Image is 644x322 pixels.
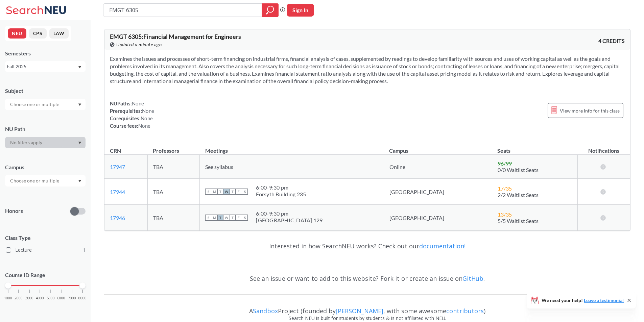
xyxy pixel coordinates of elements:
span: T [230,215,236,221]
span: See syllabus [205,164,233,170]
span: 17 / 35 [498,185,512,192]
span: None [142,108,154,114]
span: T [230,189,236,195]
span: Updated a minute ago [116,41,162,48]
button: LAW [49,28,69,39]
span: We need your help! [542,298,624,303]
div: Fall 2025 [7,63,77,70]
div: Search NEU is built for students by students & is not affiliated with NEU. [104,315,630,322]
span: 4 CREDITS [598,37,625,45]
div: 6:00 - 9:30 pm [256,210,323,217]
a: contributors [446,307,484,315]
div: Fall 2025Dropdown arrow [5,61,86,72]
svg: Dropdown arrow [78,180,81,182]
div: Interested in how SearchNEU works? Check out our [104,236,630,256]
button: CPS [29,28,47,39]
span: None [141,115,153,121]
svg: Dropdown arrow [78,142,81,144]
div: Subject [5,87,86,95]
a: documentation! [419,242,466,250]
a: 17947 [110,164,125,170]
div: [GEOGRAPHIC_DATA] 129 [256,217,323,224]
div: Forsyth Building 235 [256,191,306,198]
div: Semesters [5,50,86,57]
div: See an issue or want to add to this website? Fork it or create an issue on . [104,269,630,288]
span: 2/2 Waitlist Seats [498,192,539,198]
th: Meetings [200,140,384,155]
input: Class, professor, course number, "phrase" [109,4,257,16]
span: 7000 [68,296,76,300]
div: magnifying glass [262,3,279,17]
th: Professors [147,140,199,155]
td: TBA [147,179,199,205]
div: Dropdown arrow [5,137,86,148]
span: T [217,215,223,221]
td: [GEOGRAPHIC_DATA] [384,205,492,231]
div: CRN [110,147,121,154]
td: Online [384,155,492,179]
td: TBA [147,155,199,179]
span: 4000 [36,296,44,300]
a: Leave a testimonial [584,297,624,303]
a: 17944 [110,189,125,195]
a: 17946 [110,215,125,221]
label: Lecture [6,246,86,254]
span: 96 / 99 [498,160,512,167]
td: [GEOGRAPHIC_DATA] [384,179,492,205]
span: View more info for this class [560,106,620,115]
div: Dropdown arrow [5,99,86,110]
a: GitHub [462,274,483,282]
span: F [236,215,242,221]
th: Notifications [578,140,630,155]
div: 6:00 - 9:30 pm [256,184,306,191]
span: T [217,189,223,195]
span: 5000 [47,296,55,300]
input: Choose one or multiple [7,100,64,108]
span: M [211,215,217,221]
span: 1000 [4,296,12,300]
p: Honors [5,207,23,215]
th: Campus [384,140,492,155]
div: NUPaths: Prerequisites: Corequisites: Course fees: [110,100,154,129]
span: 1 [83,246,86,254]
svg: Dropdown arrow [78,66,81,69]
button: NEU [8,28,26,39]
button: Sign In [287,4,314,17]
p: Course ID Range [5,271,86,279]
div: A Project (founded by , with some awesome ) [104,301,630,315]
span: S [242,189,248,195]
a: Sandbox [253,307,278,315]
span: 5/5 Waitlist Seats [498,218,539,224]
td: TBA [147,205,199,231]
a: [PERSON_NAME] [336,307,383,315]
div: Dropdown arrow [5,175,86,187]
section: Examines the issues and processes of short-term financing on industrial firms, financial analysis... [110,55,625,85]
svg: magnifying glass [266,5,274,15]
span: 0/0 Waitlist Seats [498,167,539,173]
svg: Dropdown arrow [78,103,81,106]
span: 6000 [57,296,65,300]
span: S [242,215,248,221]
span: None [138,123,150,129]
div: NU Path [5,125,86,133]
span: 13 / 35 [498,211,512,218]
div: Campus [5,164,86,171]
span: None [132,100,144,106]
span: EMGT 6305 : Financial Management for Engineers [110,33,241,40]
span: F [236,189,242,195]
span: 2000 [15,296,23,300]
th: Seats [492,140,577,155]
span: W [223,215,230,221]
span: M [211,189,217,195]
span: 8000 [78,296,87,300]
span: S [205,189,211,195]
span: W [223,189,230,195]
span: Class Type [5,234,86,242]
input: Choose one or multiple [7,177,64,185]
span: S [205,215,211,221]
span: 3000 [25,296,33,300]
